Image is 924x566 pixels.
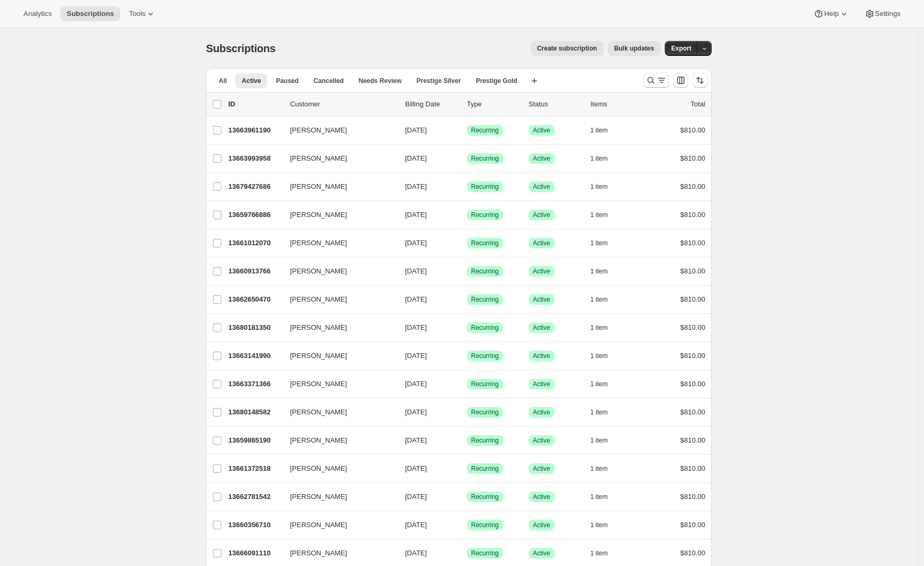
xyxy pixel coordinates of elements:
[290,238,347,248] span: [PERSON_NAME]
[590,405,620,420] button: 1 item
[533,464,550,473] span: Active
[680,436,705,444] span: $810.00
[405,352,427,360] span: [DATE]
[471,408,499,417] span: Recurring
[680,267,705,275] span: $810.00
[590,126,608,135] span: 1 item
[129,10,145,18] span: Tools
[590,179,620,194] button: 1 item
[405,380,427,388] span: [DATE]
[242,77,261,85] span: Active
[471,211,499,219] span: Recurring
[471,154,499,163] span: Recurring
[590,154,608,163] span: 1 item
[590,320,620,335] button: 1 item
[228,489,705,504] div: 13662781542[PERSON_NAME][DATE]SuccessRecurringSuccessActive1 item$810.00
[284,235,390,252] button: [PERSON_NAME]
[228,207,705,222] div: 13659766886[PERSON_NAME][DATE]SuccessRecurringSuccessActive1 item$810.00
[284,263,390,280] button: [PERSON_NAME]
[529,99,582,110] p: Status
[680,295,705,303] span: $810.00
[533,352,550,360] span: Active
[590,207,620,222] button: 1 item
[228,320,705,335] div: 13680181350[PERSON_NAME][DATE]SuccessRecurringSuccessActive1 item$810.00
[405,182,427,190] span: [DATE]
[590,461,620,476] button: 1 item
[471,267,499,276] span: Recurring
[290,463,347,474] span: [PERSON_NAME]
[228,292,705,307] div: 13662650470[PERSON_NAME][DATE]SuccessRecurringSuccessActive1 item$810.00
[471,464,499,473] span: Recurring
[122,6,162,21] button: Tools
[680,154,705,162] span: $810.00
[590,521,608,529] span: 1 item
[405,493,427,501] span: [DATE]
[590,433,620,448] button: 1 item
[228,435,282,446] p: 13659865190
[471,436,499,445] span: Recurring
[313,77,344,85] span: Cancelled
[405,408,427,416] span: [DATE]
[228,351,282,361] p: 13663141990
[290,520,347,530] span: [PERSON_NAME]
[284,291,390,308] button: [PERSON_NAME]
[290,210,347,220] span: [PERSON_NAME]
[590,267,608,276] span: 1 item
[533,493,550,501] span: Active
[471,521,499,529] span: Recurring
[590,549,608,557] span: 1 item
[680,182,705,190] span: $810.00
[590,211,608,219] span: 1 item
[590,436,608,445] span: 1 item
[228,294,282,305] p: 13662650470
[533,295,550,304] span: Active
[590,123,620,138] button: 1 item
[228,407,282,418] p: 13680148582
[875,10,901,18] span: Settings
[67,10,114,18] span: Subscriptions
[590,464,608,473] span: 1 item
[290,181,347,192] span: [PERSON_NAME]
[23,10,52,18] span: Analytics
[416,77,460,85] span: Prestige Silver
[228,433,705,448] div: 13659865190[PERSON_NAME][DATE]SuccessRecurringSuccessActive1 item$810.00
[276,77,299,85] span: Paused
[228,461,705,476] div: 13661372518[PERSON_NAME][DATE]SuccessRecurringSuccessActive1 item$810.00
[228,463,282,474] p: 13661372518
[671,44,691,53] span: Export
[228,181,282,192] p: 13679427686
[807,6,855,21] button: Help
[405,436,427,444] span: [DATE]
[680,239,705,247] span: $810.00
[533,408,550,417] span: Active
[17,6,58,21] button: Analytics
[206,43,276,54] span: Subscriptions
[590,151,620,166] button: 1 item
[590,489,620,504] button: 1 item
[228,151,705,166] div: 13663993958[PERSON_NAME][DATE]SuccessRecurringSuccessActive1 item$810.00
[284,122,390,139] button: [PERSON_NAME]
[471,493,499,501] span: Recurring
[284,460,390,477] button: [PERSON_NAME]
[471,182,499,191] span: Recurring
[284,488,390,505] button: [PERSON_NAME]
[533,154,550,163] span: Active
[590,239,608,247] span: 1 item
[614,44,654,53] span: Bulk updates
[590,323,608,332] span: 1 item
[228,548,282,559] p: 13666091110
[405,267,427,275] span: [DATE]
[673,73,688,88] button: Customize table column order and visibility
[471,323,499,332] span: Recurring
[290,266,347,277] span: [PERSON_NAME]
[290,435,347,446] span: [PERSON_NAME]
[590,236,620,251] button: 1 item
[526,73,543,88] button: Create new view
[590,493,608,501] span: 1 item
[476,77,517,85] span: Prestige Gold
[228,99,282,110] p: ID
[590,380,608,388] span: 1 item
[284,347,390,364] button: [PERSON_NAME]
[590,295,608,304] span: 1 item
[531,41,604,56] button: Create subscription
